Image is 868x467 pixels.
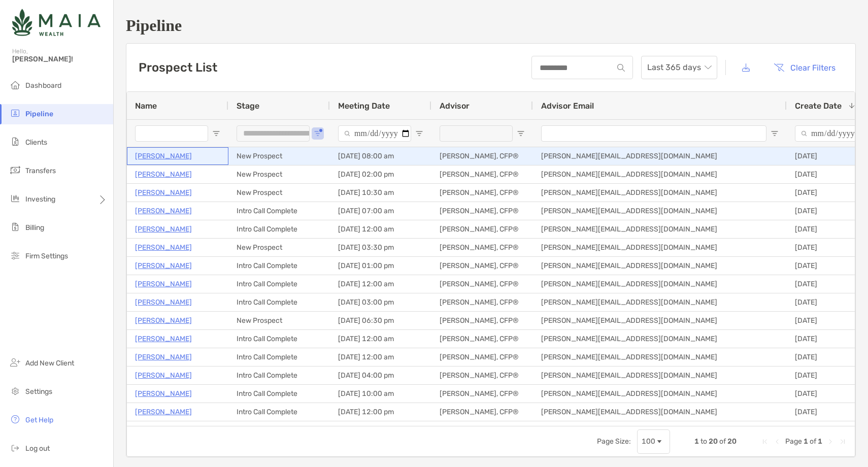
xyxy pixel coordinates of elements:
[533,147,787,165] div: [PERSON_NAME][EMAIL_ADDRESS][DOMAIN_NAME]
[533,239,787,256] div: [PERSON_NAME][EMAIL_ADDRESS][DOMAIN_NAME]
[228,421,330,439] div: New Prospect
[330,403,431,421] div: [DATE] 12:00 pm
[9,79,21,91] img: dashboard icon
[330,385,431,403] div: [DATE] 10:00 am
[9,221,21,233] img: billing icon
[330,239,431,256] div: [DATE] 03:30 pm
[9,413,21,425] img: get-help icon
[637,429,670,454] div: Page Size
[810,437,816,446] span: of
[533,421,787,439] div: [PERSON_NAME][EMAIL_ADDRESS][DOMAIN_NAME]
[135,387,192,400] a: [PERSON_NAME]
[314,129,322,138] button: Open Filter Menu
[9,107,21,119] img: pipeline icon
[330,293,431,311] div: [DATE] 03:00 pm
[541,125,766,142] input: Advisor Email Filter Input
[135,369,192,382] p: [PERSON_NAME]
[709,437,718,446] span: 20
[700,437,707,446] span: to
[25,138,47,147] span: Clients
[826,438,834,446] div: Next Page
[727,437,737,446] span: 20
[440,101,470,111] span: Advisor
[135,150,192,162] a: [PERSON_NAME]
[135,296,192,309] p: [PERSON_NAME]
[25,223,44,232] span: Billing
[415,129,423,138] button: Open Filter Menu
[228,330,330,348] div: Intro Call Complete
[431,312,533,329] div: [PERSON_NAME], CFP®
[228,239,330,256] div: New Prospect
[135,241,192,254] a: [PERSON_NAME]
[431,239,533,256] div: [PERSON_NAME], CFP®
[431,330,533,348] div: [PERSON_NAME], CFP®
[135,223,192,236] a: [PERSON_NAME]
[773,438,781,446] div: Previous Page
[330,421,431,439] div: [DATE] 06:30 pm
[12,55,107,63] span: [PERSON_NAME]!
[330,184,431,202] div: [DATE] 10:30 am
[228,147,330,165] div: New Prospect
[533,220,787,238] div: [PERSON_NAME][EMAIL_ADDRESS][DOMAIN_NAME]
[212,129,220,138] button: Open Filter Menu
[431,147,533,165] div: [PERSON_NAME], CFP®
[25,166,56,175] span: Transfers
[25,81,61,90] span: Dashboard
[694,437,699,446] span: 1
[12,4,101,41] img: Zoe Logo
[533,385,787,403] div: [PERSON_NAME][EMAIL_ADDRESS][DOMAIN_NAME]
[617,64,625,72] img: input icon
[533,184,787,202] div: [PERSON_NAME][EMAIL_ADDRESS][DOMAIN_NAME]
[228,366,330,384] div: Intro Call Complete
[431,421,533,439] div: [PERSON_NAME], CFP®
[795,125,868,142] input: Create Date Filter Input
[533,202,787,220] div: [PERSON_NAME][EMAIL_ADDRESS][DOMAIN_NAME]
[533,403,787,421] div: [PERSON_NAME][EMAIL_ADDRESS][DOMAIN_NAME]
[431,348,533,366] div: [PERSON_NAME], CFP®
[533,165,787,183] div: [PERSON_NAME][EMAIL_ADDRESS][DOMAIN_NAME]
[228,165,330,183] div: New Prospect
[135,205,192,217] a: [PERSON_NAME]
[228,293,330,311] div: Intro Call Complete
[330,275,431,293] div: [DATE] 12:00 am
[766,56,843,79] button: Clear Filters
[25,110,53,118] span: Pipeline
[533,312,787,329] div: [PERSON_NAME][EMAIL_ADDRESS][DOMAIN_NAME]
[647,56,711,79] span: Last 365 days
[785,437,802,446] span: Page
[795,101,842,111] span: Create Date
[135,314,192,327] a: [PERSON_NAME]
[135,406,192,418] p: [PERSON_NAME]
[330,220,431,238] div: [DATE] 12:00 am
[228,202,330,220] div: Intro Call Complete
[431,366,533,384] div: [PERSON_NAME], CFP®
[9,136,21,148] img: clients icon
[135,278,192,290] a: [PERSON_NAME]
[804,437,808,446] span: 1
[431,257,533,275] div: [PERSON_NAME], CFP®
[135,332,192,345] p: [PERSON_NAME]
[135,186,192,199] p: [PERSON_NAME]
[135,424,192,437] a: [PERSON_NAME]
[228,257,330,275] div: Intro Call Complete
[431,202,533,220] div: [PERSON_NAME], CFP®
[228,184,330,202] div: New Prospect
[431,385,533,403] div: [PERSON_NAME], CFP®
[431,275,533,293] div: [PERSON_NAME], CFP®
[139,60,217,75] h3: Prospect List
[330,312,431,329] div: [DATE] 06:30 pm
[533,293,787,311] div: [PERSON_NAME][EMAIL_ADDRESS][DOMAIN_NAME]
[25,195,55,204] span: Investing
[135,168,192,181] a: [PERSON_NAME]
[9,385,21,397] img: settings icon
[330,330,431,348] div: [DATE] 12:00 am
[541,101,594,111] span: Advisor Email
[330,366,431,384] div: [DATE] 04:00 pm
[771,129,779,138] button: Open Filter Menu
[126,16,856,35] h1: Pipeline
